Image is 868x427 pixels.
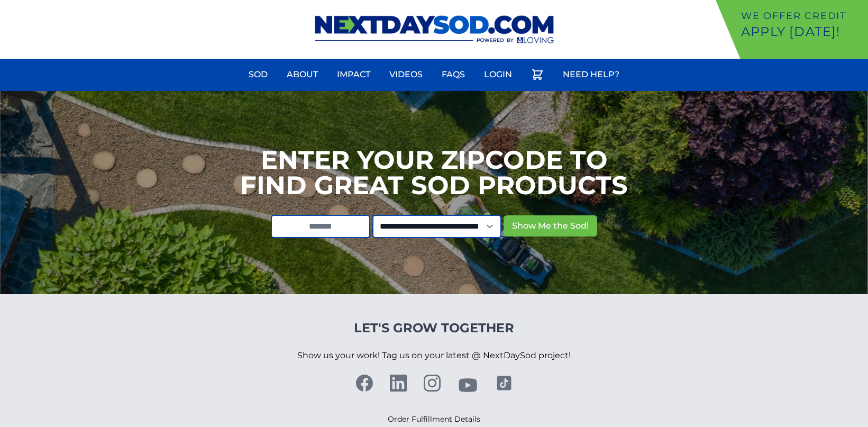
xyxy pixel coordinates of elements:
[297,337,571,375] p: Show us your work! Tag us on your latest @ NextDaySod project!
[741,23,864,40] p: Apply [DATE]!
[383,62,429,87] a: Videos
[240,147,628,198] h1: Enter your Zipcode to Find Great Sod Products
[556,62,626,87] a: Need Help?
[435,62,471,87] a: FAQs
[331,62,377,87] a: Impact
[388,414,480,424] a: Order Fulfillment Details
[297,320,571,337] h4: Let's Grow Together
[478,62,518,87] a: Login
[741,8,864,23] p: We offer Credit
[280,62,324,87] a: About
[242,62,274,87] a: Sod
[504,215,597,237] button: Show Me the Sod!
